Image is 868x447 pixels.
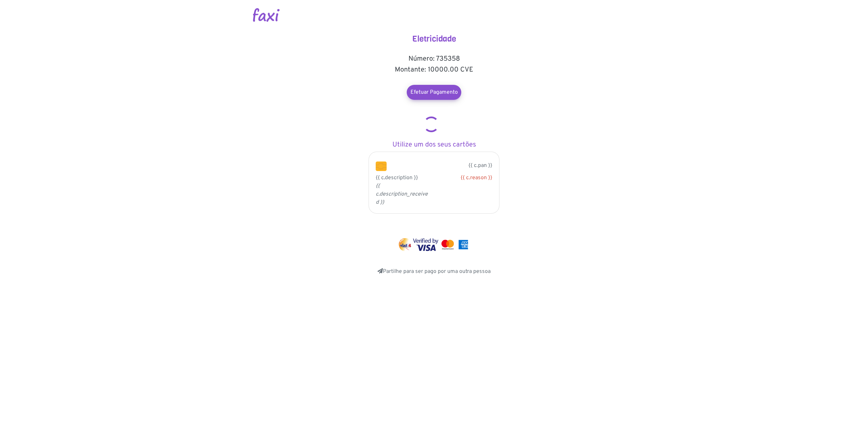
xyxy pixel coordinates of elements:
img: mastercard [440,238,455,251]
img: mastercard [457,238,470,251]
h5: Número: 735358 [366,55,502,63]
div: {{ c.reason }} [439,174,492,182]
img: vinti4 [398,238,412,251]
a: Partilhe para ser pago por uma outra pessoa [377,268,491,275]
a: Efetuar Pagamento [407,85,461,100]
h5: Montante: 10000.00 CVE [366,66,502,74]
img: chip.png [376,161,387,171]
img: visa [413,238,438,251]
i: {{ c.description_received }} [376,183,428,206]
h4: Eletricidade [366,34,502,44]
span: {{ c.description }} [376,174,418,181]
h5: Utilize um dos seus cartões [366,141,502,149]
p: {{ c.pan }} [397,161,492,170]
